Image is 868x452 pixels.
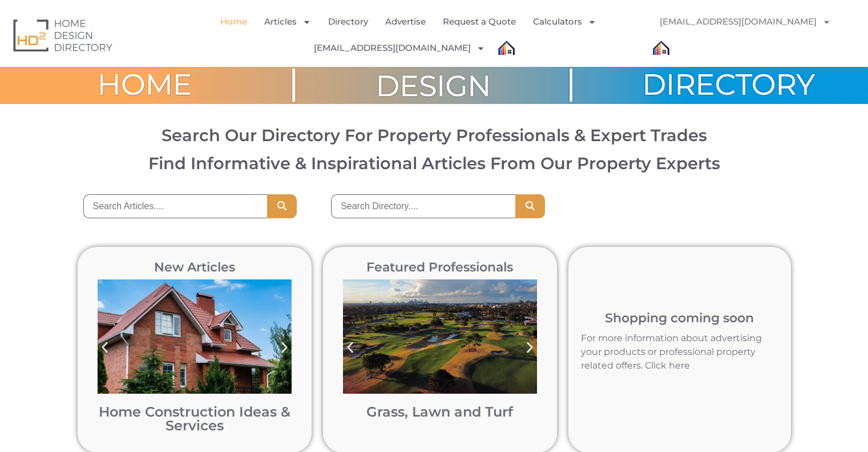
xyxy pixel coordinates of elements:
[366,403,513,420] a: Grass, Lawn and Turf
[314,35,485,61] a: [EMAIL_ADDRESS][DOMAIN_NAME]
[264,9,311,35] a: Articles
[267,194,297,218] button: Search
[177,9,648,61] nav: Menu
[343,279,537,394] img: Bonnie Doon Golf Club in Sydney post turf pigment
[533,9,596,35] a: Calculators
[337,261,543,274] h2: Featured Professionals
[99,403,290,434] a: Home Construction Ideas & Services
[328,9,368,35] a: Directory
[272,335,297,361] div: Next slide
[220,9,247,35] a: Home
[515,194,545,218] button: Search
[20,127,848,143] h2: Search Our Directory For Property Professionals & Expert Trades
[494,35,519,61] img: oziquality painting
[337,274,543,438] div: 1 / 12
[385,9,426,35] a: Advertise
[92,335,118,361] div: Previous slide
[331,194,515,218] input: Search Directory....
[337,335,363,361] div: Previous slide
[648,9,842,35] a: [EMAIL_ADDRESS][DOMAIN_NAME]
[648,9,859,61] nav: Menu
[83,194,268,218] input: Search Articles....
[517,335,543,361] div: Next slide
[443,9,516,35] a: Request a Quote
[92,261,297,274] h2: New Articles
[648,35,674,61] img: oziquality painting
[20,155,848,171] h3: Find Informative & Inspirational Articles From Our Property Experts
[92,274,297,438] div: 1 / 12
